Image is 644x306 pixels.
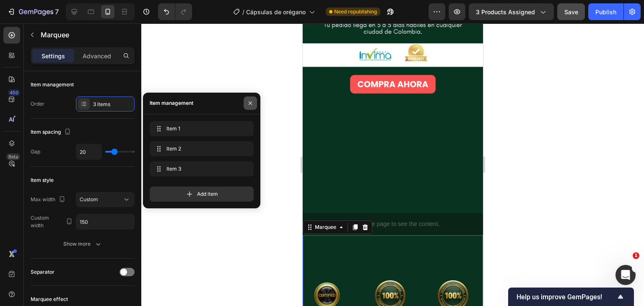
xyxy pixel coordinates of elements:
p: Marquee [41,30,131,40]
span: Add item [197,190,218,198]
input: Auto [76,214,134,229]
span: Need republishing [334,8,377,16]
div: Item management [150,99,193,107]
span: 3 products assigned [476,8,535,16]
span: Custom [80,196,98,202]
p: Settings [42,52,65,60]
span: Item 1 [166,125,234,132]
button: Save [557,3,585,20]
span: Help us improve GemPages! [517,293,615,301]
div: 450 [8,89,20,96]
div: Order [31,100,44,108]
button: Publish [588,3,623,20]
span: 1 [633,252,639,259]
p: 7 [55,7,59,17]
div: Item management [31,81,74,88]
div: Marquee effect [31,296,68,303]
div: 3 items [93,101,132,108]
div: Separator [31,268,55,276]
iframe: Intercom live chat [615,265,636,285]
span: Save [564,8,578,16]
span: Item 2 [166,145,234,153]
div: Gap [31,148,40,156]
span: / [242,8,244,16]
button: Custom [76,192,135,207]
div: Beta [6,153,20,160]
span: Item 3 [166,165,234,173]
button: 7 [3,3,62,20]
button: Show more [31,236,135,252]
div: Custom width [31,214,74,229]
button: Show survey - Help us improve GemPages! [517,292,626,302]
div: Item spacing [31,127,73,138]
input: Auto [76,144,101,159]
div: Max width [31,194,67,205]
div: Publish [595,8,616,16]
div: Undo/Redo [158,3,192,20]
p: Advanced [83,52,111,60]
iframe: Design area [303,23,483,306]
div: Item style [31,176,54,184]
div: Show more [63,240,102,248]
div: Marquee [10,200,35,207]
span: Cápsulas de orégano [246,8,306,16]
button: 3 products assigned [469,3,554,20]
